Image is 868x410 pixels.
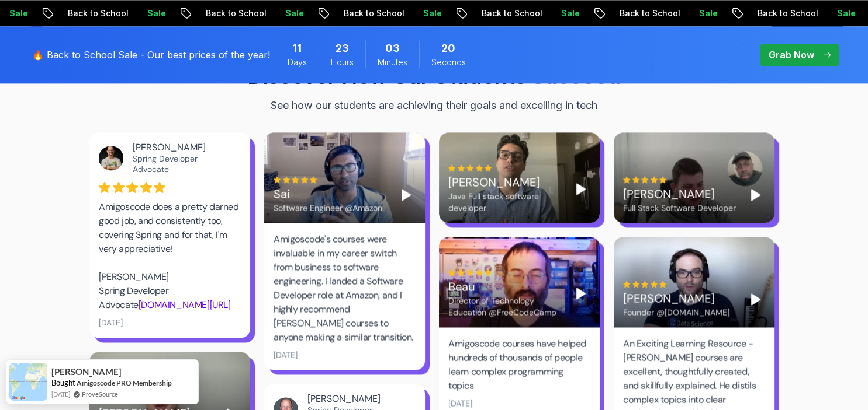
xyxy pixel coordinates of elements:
[451,8,530,19] p: Back to School
[133,142,231,153] div: [PERSON_NAME]
[274,185,382,202] div: Sai
[806,8,843,19] p: Sale
[397,185,416,204] button: Play
[175,8,254,19] p: Back to School
[727,8,806,19] p: Back to School
[51,367,122,377] span: [PERSON_NAME]
[623,290,729,306] div: [PERSON_NAME]
[336,40,349,57] span: 23 Hours
[51,378,75,387] span: Bought
[313,8,392,19] p: Back to School
[448,397,472,409] div: [DATE]
[530,8,568,19] p: Sale
[392,8,430,19] p: Sale
[448,337,590,393] div: Amigoscode courses have helped hundreds of thousands of people learn complex programming topics
[254,8,292,19] p: Sale
[307,393,406,405] div: [PERSON_NAME]
[133,153,198,174] a: Spring Developer Advocate
[385,40,400,57] span: 3 Minutes
[274,202,382,213] div: Software Engineer @Amazon
[769,48,814,62] p: Grab Now
[448,278,562,295] div: Beau
[623,306,729,318] div: Founder @[DOMAIN_NAME]
[448,174,562,190] div: [PERSON_NAME]
[247,65,621,88] h2: Discover How Our Students
[431,57,466,68] span: Seconds
[271,97,597,114] p: See how our students are achieving their goals and excelling in tech
[288,57,307,68] span: Days
[99,317,123,328] div: [DATE]
[746,290,765,309] button: Play
[274,349,298,360] div: [DATE]
[9,363,47,401] img: provesource social proof notification image
[746,185,765,204] button: Play
[572,284,590,303] button: Play
[99,200,241,312] div: Amigoscode does a pretty darned good job, and consistently too, covering Spring and for that, I'm...
[99,146,123,170] img: Josh Long avatar
[378,57,407,68] span: Minutes
[37,8,116,19] p: Back to School
[82,389,118,399] a: ProveSource
[116,8,154,19] p: Sale
[331,57,354,68] span: Hours
[668,8,706,19] p: Sale
[589,8,668,19] p: Back to School
[623,185,736,202] div: [PERSON_NAME]
[441,40,455,57] span: 20 Seconds
[448,295,562,318] div: Director of Technology Education @FreeCodeCamp
[51,389,70,399] span: [DATE]
[274,232,416,344] div: Amigoscode's courses were invaluable in my career switch from business to software engineering. I...
[623,202,736,213] div: Full Stack Software Developer
[138,299,230,311] a: [DOMAIN_NAME][URL]
[77,379,172,387] a: Amigoscode PRO Membership
[572,180,590,198] button: Play
[292,40,302,57] span: 11 Days
[32,48,270,62] p: 🔥 Back to School Sale - Our best prices of the year!
[448,190,562,213] div: Java Full stack software developer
